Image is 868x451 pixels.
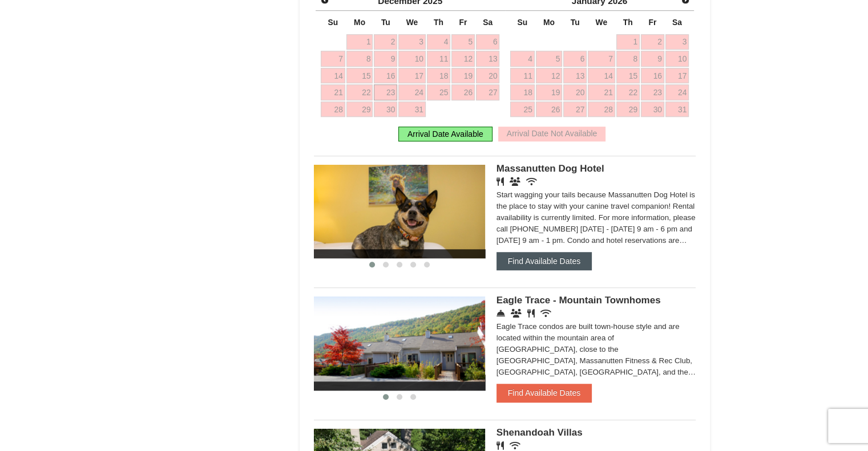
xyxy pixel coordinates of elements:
[511,309,522,318] i: Conference Facilities
[328,18,338,27] span: Sunday
[346,34,373,50] a: 1
[665,84,689,100] a: 24
[496,189,696,246] div: Start wagging your tails because Massanutten Dog Hotel is the place to stay with your canine trav...
[588,68,615,84] a: 14
[588,84,615,100] a: 21
[496,295,661,306] span: Eagle Trace - Mountain Townhomes
[381,18,390,27] span: Tuesday
[398,34,426,50] a: 3
[595,18,607,27] span: Wednesday
[398,127,492,141] div: Arrival Date Available
[510,68,535,84] a: 11
[321,68,345,84] a: 14
[398,101,426,117] a: 31
[427,51,450,67] a: 11
[346,101,373,117] a: 29
[641,101,664,117] a: 30
[665,34,689,50] a: 3
[496,321,696,378] div: Eagle Trace condos are built town-house style and are located within the mountain area of [GEOGRA...
[517,18,527,27] span: Sunday
[510,177,520,186] i: Banquet Facilities
[398,84,426,100] a: 24
[616,68,640,84] a: 15
[483,18,492,27] span: Saturday
[451,68,475,84] a: 19
[451,51,475,67] a: 12
[374,34,397,50] a: 2
[398,68,426,84] a: 17
[476,51,499,67] a: 13
[374,84,397,100] a: 23
[496,427,583,438] span: Shenandoah Villas
[496,441,504,450] i: Restaurant
[543,18,555,27] span: Monday
[496,384,592,402] button: Find Available Dates
[616,84,640,100] a: 22
[527,309,535,318] i: Restaurant
[398,51,426,67] a: 10
[374,51,397,67] a: 9
[536,84,563,100] a: 19
[665,68,689,84] a: 17
[321,51,345,67] a: 7
[374,68,397,84] a: 16
[321,84,345,100] a: 21
[536,68,563,84] a: 12
[321,101,345,117] a: 28
[563,101,587,117] a: 27
[588,51,615,67] a: 7
[616,101,640,117] a: 29
[346,68,373,84] a: 15
[451,84,475,100] a: 26
[641,84,664,100] a: 23
[571,18,580,27] span: Tuesday
[498,127,605,141] div: Arrival Date Not Available
[427,34,450,50] a: 4
[641,51,664,67] a: 9
[346,84,373,100] a: 22
[616,34,640,50] a: 1
[346,51,373,67] a: 8
[496,177,504,186] i: Restaurant
[672,18,682,27] span: Saturday
[374,101,397,117] a: 30
[588,101,615,117] a: 28
[641,68,664,84] a: 16
[536,101,563,117] a: 26
[427,84,450,100] a: 25
[427,68,450,84] a: 18
[665,51,689,67] a: 10
[510,51,535,67] a: 4
[476,34,499,50] a: 6
[354,18,365,27] span: Monday
[526,177,537,186] i: Wireless Internet (free)
[623,18,633,27] span: Thursday
[510,441,520,450] i: Wireless Internet (free)
[406,18,418,27] span: Wednesday
[536,51,563,67] a: 5
[540,309,551,318] i: Wireless Internet (free)
[563,84,587,100] a: 20
[476,84,499,100] a: 27
[648,18,656,27] span: Friday
[476,68,499,84] a: 20
[665,101,689,117] a: 31
[510,84,535,100] a: 18
[459,18,467,27] span: Friday
[496,252,592,270] button: Find Available Dates
[510,101,535,117] a: 25
[616,51,640,67] a: 8
[496,163,604,174] span: Massanutten Dog Hotel
[563,68,587,84] a: 13
[563,51,587,67] a: 6
[451,34,475,50] a: 5
[434,18,443,27] span: Thursday
[496,309,505,318] i: Concierge Desk
[641,34,664,50] a: 2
